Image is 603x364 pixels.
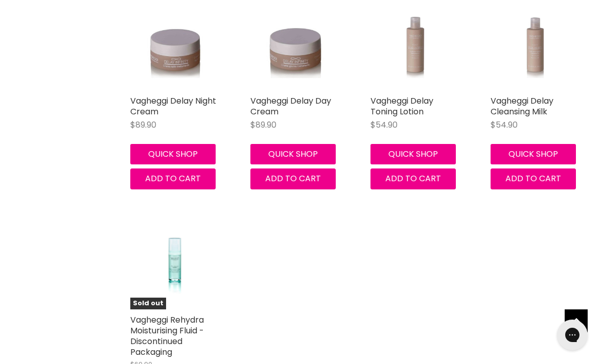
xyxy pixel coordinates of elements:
button: Quick shop [370,144,456,164]
span: Add to cart [145,173,201,184]
a: Vagheggi Delay Night Cream [130,95,216,117]
button: Quick shop [250,144,336,164]
button: Quick shop [491,144,576,164]
span: Add to cart [505,173,561,184]
a: Vagheggi Rehydra Moisturising Fluid - Discontinued Packaging [130,314,204,358]
a: Vagheggi Rehydra Moisturising Fluid - Discontinued PackagingSold out [130,220,220,309]
a: Vagheggi Delay Toning Lotion [370,95,433,117]
img: Vagheggi Rehydra Moisturising Fluid - Discontinued Packaging [145,220,205,309]
span: $89.90 [130,119,156,131]
img: Vagheggi Delay Day Cream [265,1,325,90]
span: Sold out [130,298,166,309]
span: Add to cart [265,173,321,184]
span: Add to cart [385,173,441,184]
a: Vagheggi Delay Day Cream [250,1,340,90]
iframe: Gorgias live chat messenger [552,316,593,354]
button: Add to cart [370,168,456,189]
img: Vagheggi Delay Night Cream [145,1,205,90]
a: Vagheggi Delay Cleansing Milk [491,1,580,90]
img: Vagheggi Delay Toning Lotion [385,1,445,90]
span: $54.90 [370,119,398,131]
a: Vagheggi Delay Day Cream [250,95,331,117]
span: $89.90 [250,119,276,131]
button: Add to cart [491,168,576,189]
a: Vagheggi Delay Night Cream [130,1,220,90]
button: Add to cart [250,168,336,189]
a: Vagheggi Delay Toning Lotion [370,1,460,90]
button: Add to cart [130,168,216,189]
button: Quick shop [130,144,216,164]
img: Vagheggi Delay Cleansing Milk [505,1,565,90]
span: $54.90 [491,119,518,131]
a: Vagheggi Delay Cleansing Milk [491,95,553,117]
